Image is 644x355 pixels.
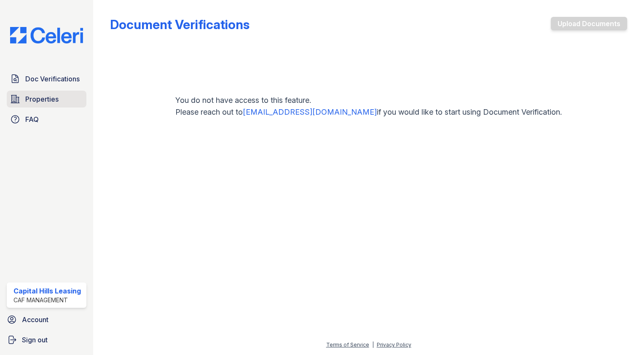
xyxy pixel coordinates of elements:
a: Doc Verifications [7,70,86,87]
p: You do not have access to this feature. Please reach out to if you would like to start using Docu... [175,94,562,118]
a: [EMAIL_ADDRESS][DOMAIN_NAME] [243,108,377,116]
div: Capital Hills Leasing [13,286,81,296]
img: CE_Logo_Blue-a8612792a0a2168367f1c8372b55b34899dd931a85d93a1a3d3e32e68fde9ad4.png [3,27,90,43]
span: Doc Verifications [25,74,80,84]
a: Sign out [3,331,90,348]
span: Sign out [22,335,48,345]
span: Properties [25,94,59,104]
a: Account [3,311,90,328]
a: Properties [7,91,86,108]
span: Account [22,315,48,325]
span: FAQ [25,114,39,124]
div: Document Verifications [110,17,250,32]
a: Terms of Service [326,342,369,348]
div: CAF Management [13,296,81,304]
a: Privacy Policy [377,342,411,348]
div: | [372,342,374,348]
a: FAQ [7,111,86,128]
